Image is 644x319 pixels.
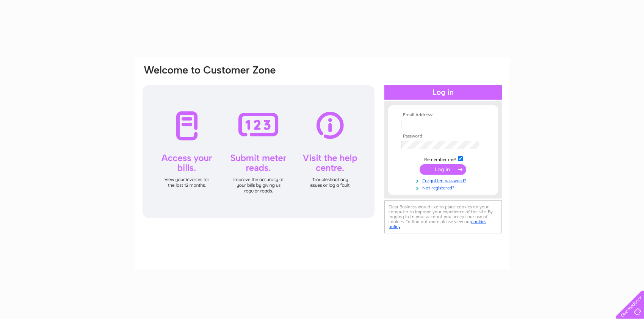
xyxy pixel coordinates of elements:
[399,134,487,139] th: Password:
[389,219,486,229] a: cookies policy
[420,164,466,175] input: Submit
[384,200,502,233] div: Clear Business would like to place cookies on your computer to improve your experience of the sit...
[399,155,487,163] td: Remember me?
[401,184,487,191] a: Not registered?
[399,113,487,118] th: Email Address:
[401,177,487,184] a: Forgotten password?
